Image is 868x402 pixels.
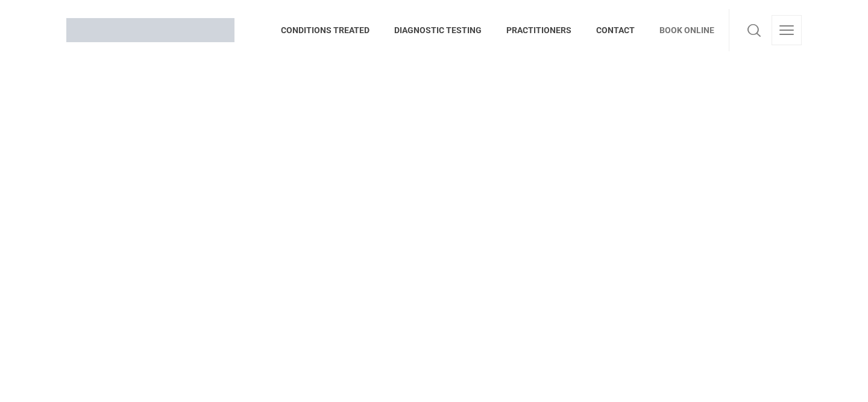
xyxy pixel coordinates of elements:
[494,9,584,51] a: PRACTITIONERS
[647,9,714,51] a: BOOK ONLINE
[281,20,382,40] span: CONDITIONS TREATED
[66,18,234,42] img: Brisbane Naturopath
[584,20,647,40] span: CONTACT
[66,9,234,51] a: Brisbane Naturopath
[494,20,584,40] span: PRACTITIONERS
[382,20,494,40] span: DIAGNOSTIC TESTING
[584,9,647,51] a: CONTACT
[744,15,764,45] a: Search
[647,20,714,40] span: BOOK ONLINE
[382,9,494,51] a: DIAGNOSTIC TESTING
[281,9,382,51] a: CONDITIONS TREATED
